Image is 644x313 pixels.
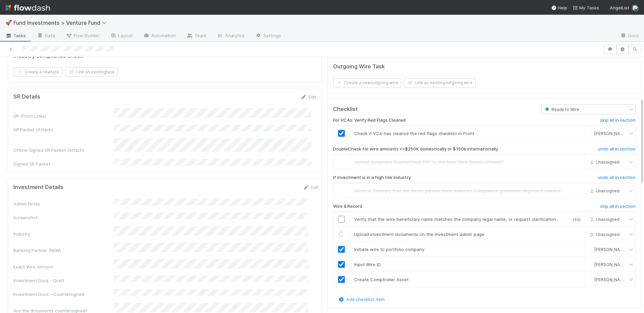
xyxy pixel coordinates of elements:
a: Analytics [212,31,250,42]
div: Screenshot [13,214,114,221]
a: Add checklist item [338,297,385,302]
a: Edit [303,185,319,190]
span: 🚀 [5,20,12,25]
h5: SR Details [13,93,40,100]
div: Signed SR Packet [13,161,114,167]
h6: DoubleCheck for wire amounts >=$250K domestically or $150k internationally [333,146,498,152]
span: Tasks [5,32,26,39]
div: Investment Docs - Draft [13,277,114,284]
div: Investment Docs - Countersigned [13,291,114,298]
div: Admin Notes [13,200,114,207]
h6: For VCAs: Verify Red Flags Cleared [333,118,406,123]
h5: Outgoing Wire Task [333,63,385,70]
span: Verify in Treasury that the fund's partner bank matches Compliance guidelines; migrate if needed [354,188,560,193]
span: Flow Builder [66,32,99,39]
div: SR (Front Links) [13,113,114,119]
a: Docs [615,31,644,42]
h5: Checklist [333,106,358,113]
span: [PERSON_NAME] [594,247,627,252]
a: Flow Builder [60,31,105,42]
a: undo all in section [598,175,636,183]
a: skip all in section [600,204,636,212]
span: [PERSON_NAME] [594,131,627,136]
span: My Tasks [573,5,599,10]
h6: undo all in section [598,175,636,180]
button: Link an existingtask [65,67,118,77]
h6: skip all in section [600,204,636,209]
span: AngelList [610,5,629,10]
span: Unassigned [588,188,620,193]
div: Banking Partner (NEW) [13,247,114,254]
span: Upload completed DoubleCheck PDF to the field "Wire Details (Attach)" [354,159,504,165]
span: Ready to Wire [544,107,579,112]
a: Data [32,31,60,42]
h6: If investment is in a high risk industry [333,175,411,180]
button: Create a newoutgoing wire [333,78,401,87]
a: Automation [138,31,181,42]
img: avatar_ddac2f35-6c49-494a-9355-db49d32eca49.png [588,247,593,252]
div: SR Packet (Attach) [13,126,114,133]
a: My Tasks [573,4,599,11]
span: Fund Investments > Venture Fund [13,19,110,26]
span: Upload investment documents on the investment admin page [354,232,484,237]
div: Help [551,4,567,11]
span: Unassigned [588,217,620,222]
span: Initiate wire to portfolio company [354,247,424,252]
a: skip all in section [600,118,636,126]
a: skip [573,216,581,222]
a: Layout [105,31,138,42]
button: Create a newtask [13,67,62,77]
span: Check if VCA has cleared the red flags checklist in Front [354,131,474,136]
h6: skip all in section [600,118,636,123]
span: Unassigned [588,160,620,165]
div: Offline Signed SR Packet (Attach) [13,147,114,153]
div: Exact Wire Amount [13,263,114,270]
span: Verify that the wire beneficiary name matches the company legal name, or request clarification [354,216,556,222]
span: Unassigned [588,232,620,237]
h5: Investment Details [13,184,63,191]
h6: Wire & Record [333,204,362,209]
button: Link an existingoutgoing wire [404,78,476,87]
img: avatar_ddac2f35-6c49-494a-9355-db49d32eca49.png [588,131,593,136]
img: logo-inverted-e16ddd16eac7371096b0.svg [5,2,50,13]
img: avatar_ddac2f35-6c49-494a-9355-db49d32eca49.png [588,277,593,282]
a: Edit [301,94,316,100]
a: Team [181,31,212,42]
img: avatar_ddac2f35-6c49-494a-9355-db49d32eca49.png [588,262,593,267]
span: [PERSON_NAME] [594,262,627,267]
span: Input Wire ID [354,262,381,267]
h6: undo all in section [598,146,636,152]
a: undo all in section [598,146,636,154]
div: Industry [13,231,114,237]
span: [PERSON_NAME] [594,277,627,282]
a: Settings [250,31,286,42]
img: avatar_ddac2f35-6c49-494a-9355-db49d32eca49.png [632,5,639,11]
span: Create Comptroller Asset [354,277,409,282]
